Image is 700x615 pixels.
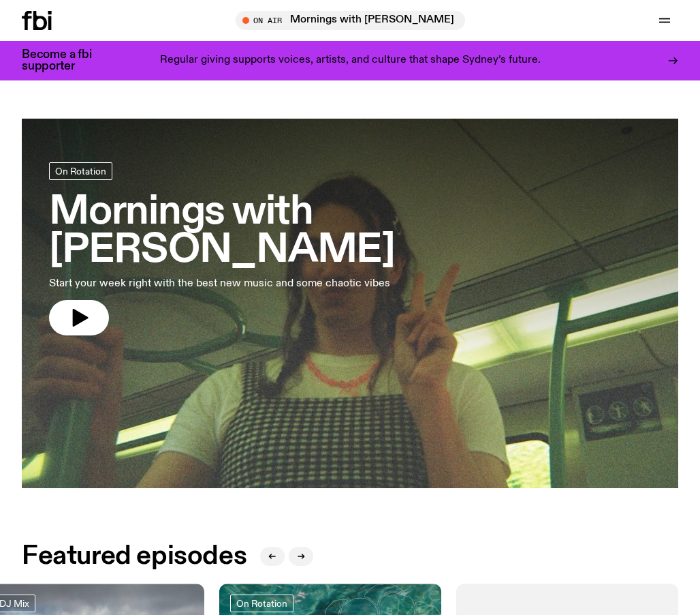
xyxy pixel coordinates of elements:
[22,544,246,569] h2: Featured episodes
[22,119,678,488] a: Jim Kretschmer in a really cute outfit with cute braids, standing on a train holding up a peace s...
[236,11,465,30] button: On AirMornings with [PERSON_NAME]
[49,194,651,270] h3: Mornings with [PERSON_NAME]
[55,166,106,176] span: On Rotation
[230,595,293,612] a: On Rotation
[22,49,109,72] h3: Become a fbi supporter
[160,55,541,67] p: Regular giving supports voices, artists, and culture that shape Sydney’s future.
[49,275,398,292] p: Start your week right with the best new music and some chaotic vibes
[236,599,287,609] span: On Rotation
[49,162,651,335] a: Mornings with [PERSON_NAME]Start your week right with the best new music and some chaotic vibes
[49,162,112,180] a: On Rotation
